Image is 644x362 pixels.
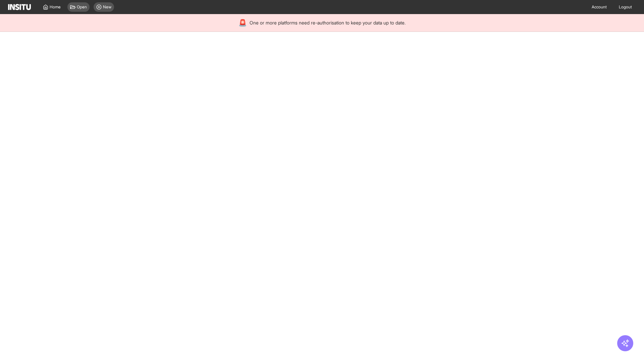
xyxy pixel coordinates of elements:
[238,18,247,27] div: 🚨
[250,19,406,26] span: One or more platforms need re-authorisation to keep your data up to date.
[77,4,87,10] span: Open
[8,4,31,10] img: Logo
[103,4,111,10] span: New
[50,4,61,10] span: Home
